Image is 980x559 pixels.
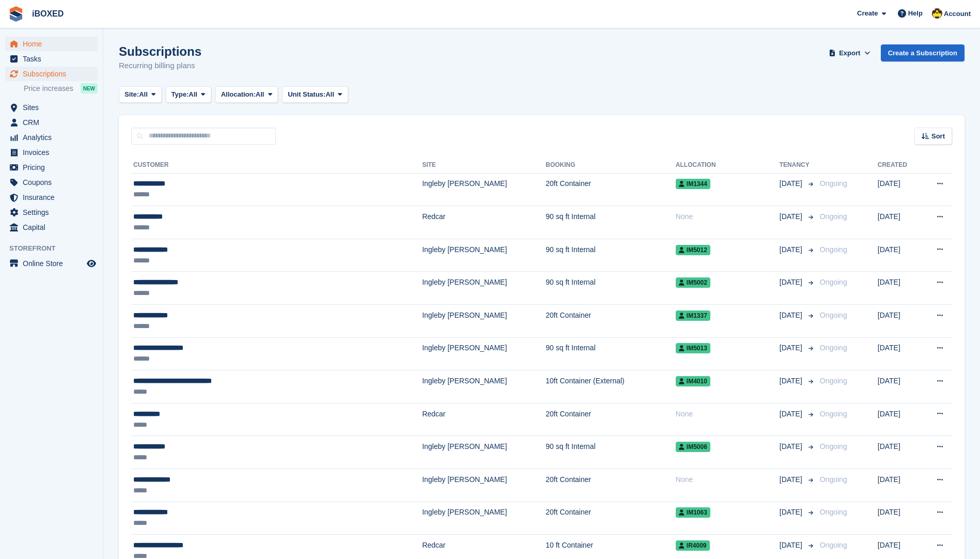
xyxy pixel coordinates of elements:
[422,272,546,305] td: Ingleby [PERSON_NAME]
[676,376,710,386] span: IM4010
[221,89,256,100] span: Allocation:
[215,86,278,103] button: Allocation: All
[546,239,676,272] td: 90 sq ft Internal
[166,86,211,103] button: Type: All
[546,403,676,436] td: 20ft Container
[23,220,85,235] span: Capital
[878,436,921,469] td: [DATE]
[256,89,265,100] span: All
[878,206,921,239] td: [DATE]
[546,502,676,535] td: 20ft Container
[878,305,921,338] td: [DATE]
[422,370,546,403] td: Ingleby [PERSON_NAME]
[288,89,325,100] span: Unit Status:
[676,343,710,353] span: IM5013
[839,48,860,58] span: Export
[780,376,804,386] span: [DATE]
[8,6,24,22] img: stora-icon-8386f47178a22dfd0bd8f6a31ec36ba5ce8667c1dd55bd0f319d3a0aa187defe.svg
[5,256,98,271] a: menu
[23,37,85,51] span: Home
[282,86,348,103] button: Unit Status: All
[878,403,921,436] td: [DATE]
[23,160,85,175] span: Pricing
[422,403,546,436] td: Redcar
[820,179,847,188] span: Ongoing
[546,469,676,502] td: 20ft Container
[546,272,676,305] td: 90 sq ft Internal
[820,508,847,516] span: Ongoing
[422,206,546,239] td: Redcar
[546,206,676,239] td: 90 sq ft Internal
[780,277,804,288] span: [DATE]
[780,474,804,485] span: [DATE]
[422,469,546,502] td: Ingleby [PERSON_NAME]
[139,89,148,100] span: All
[9,243,103,254] span: Storefront
[780,343,804,353] span: [DATE]
[944,9,971,19] span: Account
[119,44,201,58] h1: Subscriptions
[780,409,804,420] span: [DATE]
[820,410,847,418] span: Ongoing
[23,115,85,130] span: CRM
[676,179,710,189] span: IM1344
[780,244,804,255] span: [DATE]
[676,310,710,321] span: IM1337
[28,5,68,22] a: iBOXED
[820,278,847,286] span: Ongoing
[676,507,710,518] span: IM1063
[780,157,816,174] th: Tenancy
[546,157,676,174] th: Booking
[676,211,780,222] div: None
[780,310,804,321] span: [DATE]
[820,541,847,549] span: Ongoing
[125,89,139,100] span: Site:
[820,212,847,221] span: Ongoing
[23,205,85,220] span: Settings
[119,60,201,72] p: Recurring billing plans
[820,311,847,319] span: Ongoing
[24,84,73,94] span: Price increases
[189,89,197,100] span: All
[780,441,804,452] span: [DATE]
[23,256,85,271] span: Online Store
[23,190,85,205] span: Insurance
[5,205,98,220] a: menu
[422,239,546,272] td: Ingleby [PERSON_NAME]
[23,100,85,115] span: Sites
[820,442,847,451] span: Ongoing
[546,337,676,370] td: 90 sq ft Internal
[5,67,98,81] a: menu
[422,502,546,535] td: Ingleby [PERSON_NAME]
[780,507,804,518] span: [DATE]
[422,173,546,206] td: Ingleby [PERSON_NAME]
[878,337,921,370] td: [DATE]
[676,157,780,174] th: Allocation
[878,173,921,206] td: [DATE]
[422,157,546,174] th: Site
[422,436,546,469] td: Ingleby [PERSON_NAME]
[422,305,546,338] td: Ingleby [PERSON_NAME]
[676,442,710,452] span: IM5006
[931,131,945,142] span: Sort
[5,37,98,51] a: menu
[5,160,98,175] a: menu
[820,344,847,352] span: Ongoing
[780,178,804,189] span: [DATE]
[878,157,921,174] th: Created
[780,540,804,551] span: [DATE]
[5,145,98,160] a: menu
[422,337,546,370] td: Ingleby [PERSON_NAME]
[546,173,676,206] td: 20ft Container
[676,409,780,420] div: None
[780,211,804,222] span: [DATE]
[676,540,710,551] span: IR4009
[676,245,710,255] span: IM5012
[820,245,847,254] span: Ongoing
[85,257,98,270] a: Preview store
[172,89,189,100] span: Type:
[546,370,676,403] td: 10ft Container (External)
[5,190,98,205] a: menu
[23,67,85,81] span: Subscriptions
[820,475,847,484] span: Ongoing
